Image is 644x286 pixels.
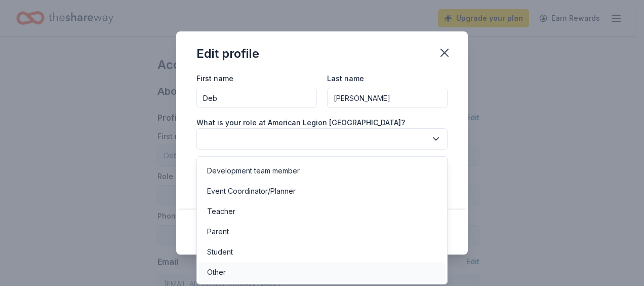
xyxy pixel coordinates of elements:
div: Event Coordinator/Planner [207,185,296,197]
div: Development team member [207,165,300,177]
div: Student [207,246,233,258]
div: Parent [207,226,229,238]
div: Teacher [207,205,235,218]
div: Other [207,266,226,278]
